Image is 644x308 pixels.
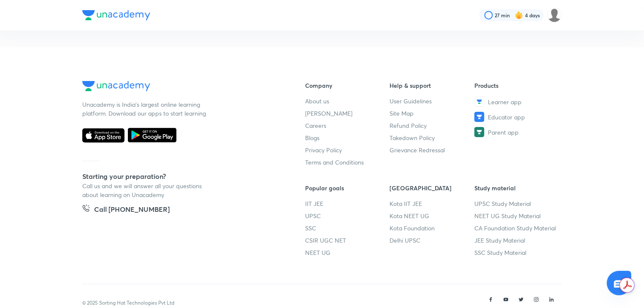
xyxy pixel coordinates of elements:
[474,97,559,107] a: Learner app
[390,81,475,90] h6: Help & support
[474,112,559,122] a: Educator app
[305,211,390,220] a: UPSC
[390,211,475,220] a: Kota NEET UG
[305,133,390,142] a: Blogs
[82,100,209,118] p: Unacademy is India’s largest online learning platform. Download our apps to start learning
[474,199,559,208] a: UPSC Study Material
[305,121,390,130] a: Careers
[305,81,390,90] h6: Company
[82,171,278,181] h5: Starting your preparation?
[547,8,562,22] img: Sakshi
[390,184,475,192] h6: [GEOGRAPHIC_DATA]
[305,158,390,167] a: Terms and Conditions
[305,121,326,130] span: Careers
[82,181,209,199] p: Call us and we will answer all your questions about learning on Unacademy
[305,97,390,105] a: About us
[390,146,475,154] a: Grievance Redressal
[82,204,170,216] a: Call [PHONE_NUMBER]
[305,146,390,154] a: Privacy Policy
[515,11,523,19] img: streak
[488,113,525,122] span: Educator app
[474,81,559,90] h6: Products
[305,248,390,257] a: NEET UG
[474,112,484,122] img: Educator app
[390,97,475,105] a: User Guidelines
[82,299,174,307] p: © 2025 Sorting Hat Technologies Pvt Ltd
[474,97,484,107] img: Learner app
[488,128,519,137] span: Parent app
[305,236,390,245] a: CSIR UGC NET
[305,109,390,118] a: [PERSON_NAME]
[474,184,559,192] h6: Study material
[305,184,390,192] h6: Popular goals
[474,236,559,245] a: JEE Study Material
[390,199,475,208] a: Kota IIT JEE
[390,133,475,142] a: Takedown Policy
[390,236,475,245] a: Delhi UPSC
[82,81,150,91] img: Company Logo
[474,211,559,220] a: NEET UG Study Material
[390,121,475,130] a: Refund Policy
[82,81,278,93] a: Company Logo
[488,97,522,106] span: Learner app
[474,248,559,257] a: SSC Study Material
[390,224,475,232] a: Kota Foundation
[474,224,559,232] a: CA Foundation Study Material
[390,109,475,118] a: Site Map
[474,127,559,137] a: Parent app
[305,224,390,232] a: SSC
[82,10,150,20] img: Company Logo
[305,199,390,208] a: IIT JEE
[474,127,484,137] img: Parent app
[94,204,170,216] h5: Call [PHONE_NUMBER]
